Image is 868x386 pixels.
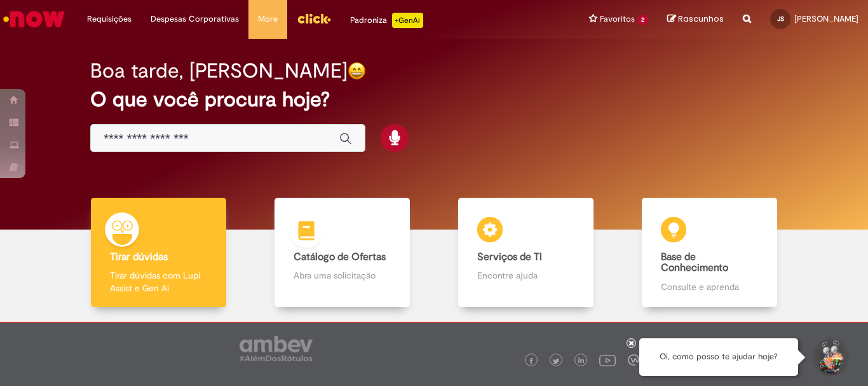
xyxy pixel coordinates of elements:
[637,15,648,25] span: 2
[618,198,801,308] a: Base de Conhecimento Consulte e aprenda
[811,338,849,376] button: Iniciar Conversa de Suporte
[1,6,67,32] img: ServiceNow
[348,62,366,80] img: happy-face.png
[477,269,574,282] p: Encontre ajuda
[240,336,313,361] img: logo_footer_ambev_rotulo_gray.png
[477,251,542,263] b: Serviços de TI
[600,13,635,25] span: Favoritos
[777,15,784,23] span: JS
[258,13,278,25] span: More
[528,358,534,364] img: logo_footer_facebook.png
[599,352,616,368] img: logo_footer_youtube.png
[90,88,778,111] h2: O que você procura hoje?
[87,13,132,25] span: Requisições
[392,13,423,28] p: +GenAi
[667,13,724,25] a: Rascunhos
[661,280,757,293] p: Consulte e aprenda
[434,198,618,308] a: Serviços de TI Encontre ajuda
[294,251,386,263] b: Catálogo de Ofertas
[90,60,348,82] h2: Boa tarde, [PERSON_NAME]
[67,198,250,308] a: Tirar dúvidas Tirar dúvidas com Lupi Assist e Gen Ai
[794,13,858,24] span: [PERSON_NAME]
[151,13,239,25] span: Despesas Corporativas
[110,269,207,294] p: Tirar dúvidas com Lupi Assist e Gen Ai
[639,338,798,376] div: Oi, como posso te ajudar hoje?
[628,354,639,366] img: logo_footer_workplace.png
[350,13,423,28] div: Padroniza
[578,357,585,365] img: logo_footer_linkedin.png
[297,9,331,28] img: click_logo_yellow_360x200.png
[110,251,168,263] b: Tirar dúvidas
[661,251,728,275] b: Base de Conhecimento
[553,358,559,364] img: logo_footer_twitter.png
[294,269,390,282] p: Abra uma solicitação
[678,13,724,25] span: Rascunhos
[250,198,434,308] a: Catálogo de Ofertas Abra uma solicitação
